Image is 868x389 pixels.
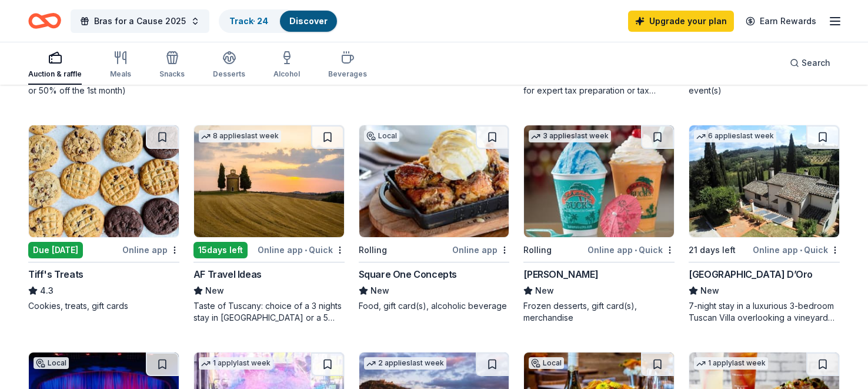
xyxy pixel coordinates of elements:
span: • [635,245,637,255]
div: 6 applies last week [694,130,776,142]
span: • [305,245,307,255]
div: Tiff's Treats [28,267,84,281]
div: 8 applies last week [199,130,281,142]
div: Snacks [159,69,185,79]
a: Image for AF Travel Ideas8 applieslast week15days leftOnline app•QuickAF Travel IdeasNewTaste of ... [193,125,345,324]
button: Bras for a Cause 2025 [71,9,209,33]
img: Image for Tiff's Treats [29,125,179,237]
a: Earn Rewards [739,11,823,32]
div: Alcohol [273,69,300,79]
div: Rolling [523,243,552,257]
button: Meals [110,46,131,85]
button: Search [780,51,840,75]
a: Discover [289,16,328,26]
div: 2 applies last week [364,357,446,370]
span: New [205,284,224,298]
div: Local [34,357,69,369]
div: Online app [452,242,509,257]
div: 3 applies last week [529,130,611,142]
a: Upgrade your plan [628,11,734,32]
span: Search [802,56,830,70]
div: Due [DATE] [28,242,83,258]
div: [GEOGRAPHIC_DATA] D’Oro [689,267,813,281]
span: 4.3 [40,284,54,298]
a: Home [28,7,61,35]
span: New [370,284,389,298]
img: Image for Villa Sogni D’Oro [689,125,839,237]
div: Taste of Tuscany: choice of a 3 nights stay in [GEOGRAPHIC_DATA] or a 5 night stay in [GEOGRAPHIC... [193,300,345,324]
div: Desserts [213,69,245,79]
span: New [700,284,719,298]
button: Desserts [213,46,245,85]
div: Local [364,130,399,142]
div: A $1,000 Gift Certificate redeemable for expert tax preparation or tax resolution services—recipi... [523,73,675,97]
button: Snacks [159,46,185,85]
button: Alcohol [273,46,300,85]
div: Local [529,357,564,369]
div: Beverages [328,69,367,79]
div: 7-night stay in a luxurious 3-bedroom Tuscan Villa overlooking a vineyard and the ancient walled ... [689,300,840,324]
button: Track· 24Discover [219,9,338,33]
img: Image for AF Travel Ideas [194,125,344,237]
div: Online app Quick [587,242,675,257]
div: Square One Concepts [359,267,457,281]
div: Food, gift card(s), alcoholic beverage [359,300,510,312]
span: • [800,245,802,255]
img: Image for Bahama Buck's [524,125,674,237]
div: Meals [110,69,131,79]
button: Beverages [328,46,367,85]
a: Image for Tiff's TreatsDue [DATE]Online appTiff's Treats4.3Cookies, treats, gift cards [28,125,179,312]
div: AF Travel Ideas [193,267,262,281]
a: Image for Bahama Buck's3 applieslast weekRollingOnline app•Quick[PERSON_NAME]NewFrozen desserts, ... [523,125,675,324]
a: Track· 24 [229,16,268,26]
div: Gift card(s), donation of space for event(s) [689,73,840,97]
a: Image for Square One ConceptsLocalRollingOnline appSquare One ConceptsNewFood, gift card(s), alco... [359,125,510,312]
button: Auction & raffle [28,46,82,85]
span: New [535,284,554,298]
div: Cookies, treats, gift cards [28,300,179,312]
div: 15 days left [193,242,248,258]
div: 21 days left [689,243,736,257]
a: Image for Villa Sogni D’Oro6 applieslast week21 days leftOnline app•Quick[GEOGRAPHIC_DATA] D’OroN... [689,125,840,324]
div: Online app Quick [753,242,840,257]
div: Rolling [359,243,387,257]
div: Online app [122,242,179,257]
div: Auction & raffle [28,69,82,79]
div: 1 apply last week [199,357,273,370]
img: Image for Square One Concepts [359,125,509,237]
span: Bras for a Cause 2025 [94,14,186,28]
div: [PERSON_NAME] [523,267,598,281]
div: Online app Quick [258,242,345,257]
div: 1 apply last week [694,357,768,370]
div: Therapy vouchers (either 1-week free or 50% off the 1st month) [28,73,179,97]
div: Frozen desserts, gift card(s), merchandise [523,300,675,324]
